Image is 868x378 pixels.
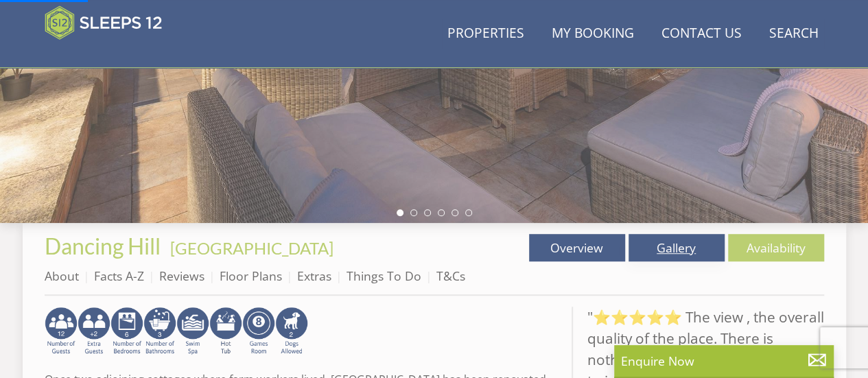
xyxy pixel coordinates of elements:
[143,307,176,356] img: AD_4nXfrQBKCd8QKV6EcyfQTuP1fSIvoqRgLuFFVx4a_hKg6kgxib-awBcnbgLhyNafgZ22QHnlTp2OLYUAOUHgyjOLKJ1AgJ...
[38,48,182,60] iframe: Customer reviews powered by Trustpilot
[45,233,165,259] a: Dancing Hill
[764,19,824,49] a: Search
[94,268,144,284] a: Facts A-Z
[629,234,725,261] a: Gallery
[347,268,421,284] a: Things To Do
[621,352,827,370] p: Enquire Now
[220,268,282,284] a: Floor Plans
[159,268,204,284] a: Reviews
[170,238,333,258] a: [GEOGRAPHIC_DATA]
[45,5,163,40] img: Sleeps 12
[78,307,110,356] img: AD_4nXeP6WuvG491uY6i5ZIMhzz1N248Ei-RkDHdxvvjTdyF2JXhbvvI0BrTCyeHgyWBEg8oAgd1TvFQIsSlzYPCTB7K21VoI...
[45,233,161,259] span: Dancing Hill
[176,307,209,356] img: AD_4nXeGPOijBfXJOWn1DYat7hkbQLIrN48yJVYawtWbqLjbxj3dEWFa8cO9z0HszglWmBmNnq-EloQUXMJBCLMs01_EmkV6T...
[656,19,747,49] a: Contact Us
[728,234,824,261] a: Availability
[45,268,79,284] a: About
[529,234,625,261] a: Overview
[165,238,333,258] span: -
[242,307,275,356] img: AD_4nXdrZMsjcYNLGsKuA84hRzvIbesVCpXJ0qqnwZoX5ch9Zjv73tWe4fnFRs2gJ9dSiUubhZXckSJX_mqrZBmYExREIfryF...
[442,19,530,49] a: Properties
[110,307,143,356] img: AD_4nXfRzBlt2m0mIteXDhAcJCdmEApIceFt1SPvkcB48nqgTZkfMpQlDmULa47fkdYiHD0skDUgcqepViZHFLjVKS2LWHUqM...
[45,307,78,356] img: AD_4nXeyNBIiEViFqGkFxeZn-WxmRvSobfXIejYCAwY7p4slR9Pvv7uWB8BWWl9Rip2DDgSCjKzq0W1yXMRj2G_chnVa9wg_L...
[275,307,308,356] img: AD_4nXe7_8LrJK20fD9VNWAdfykBvHkWcczWBt5QOadXbvIwJqtaRaRf-iI0SeDpMmH1MdC9T1Vy22FMXzzjMAvSuTB5cJ7z5...
[546,19,640,49] a: My Booking
[436,268,465,284] a: T&Cs
[209,307,242,356] img: AD_4nXcpX5uDwed6-YChlrI2BYOgXwgg3aqYHOhRm0XfZB-YtQW2NrmeCr45vGAfVKUq4uWnc59ZmEsEzoF5o39EWARlT1ewO...
[297,268,331,284] a: Extras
